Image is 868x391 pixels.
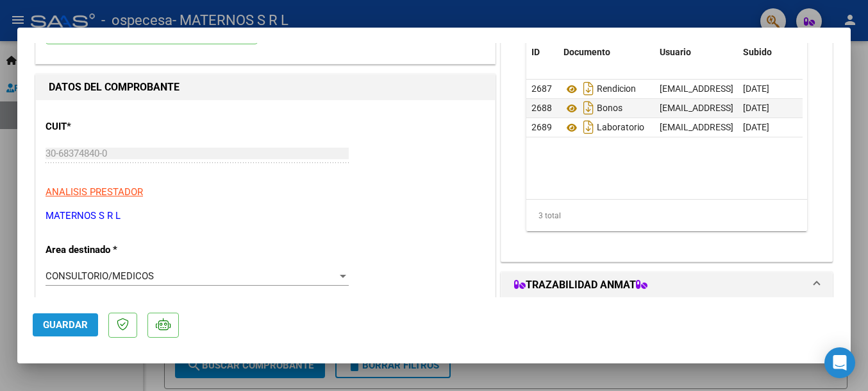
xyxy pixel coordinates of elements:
[580,78,597,99] i: Descargar documento
[743,83,769,94] span: [DATE]
[743,122,769,132] span: [DATE]
[580,98,597,118] i: Descargar documento
[531,47,540,57] span: ID
[558,39,655,66] datatable-header-cell: Documento
[563,84,636,94] span: Rendicion
[824,347,855,378] div: Open Intercom Messenger
[743,103,769,113] span: [DATE]
[33,313,98,336] button: Guardar
[580,117,597,137] i: Descargar documento
[501,272,832,298] mat-expansion-panel-header: TRAZABILIDAD ANMAT
[514,277,647,293] h1: TRAZABILIDAD ANMAT
[660,47,691,57] span: Usuario
[563,103,622,114] span: Bonos
[655,39,738,66] datatable-header-cell: Usuario
[46,119,178,134] p: CUIT
[43,319,88,331] span: Guardar
[738,39,802,66] datatable-header-cell: Subido
[46,270,154,282] span: CONSULTORIO/MEDICOS
[526,39,558,66] datatable-header-cell: ID
[743,47,772,57] span: Subido
[49,81,179,93] strong: DATOS DEL COMPROBANTE
[802,39,866,66] datatable-header-cell: Acción
[563,123,644,133] span: Laboratorio
[531,122,552,132] span: 2689
[531,103,552,113] span: 2688
[563,47,610,57] span: Documento
[46,243,178,257] p: Area destinado *
[526,200,807,232] div: 3 total
[531,83,552,94] span: 2687
[46,209,485,223] p: MATERNOS S R L
[46,186,143,198] span: ANALISIS PRESTADOR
